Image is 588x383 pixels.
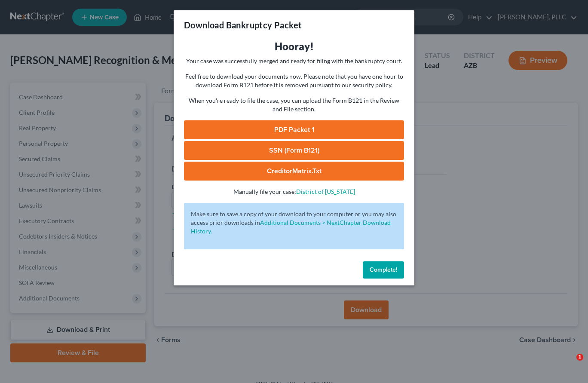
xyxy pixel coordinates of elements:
[184,162,404,181] a: CreditorMatrix.txt
[184,141,404,160] a: SSN (Form B121)
[191,219,391,235] a: Additional Documents > NextChapter Download History.
[576,354,583,361] span: 1
[184,72,404,89] p: Feel free to download your documents now. Please note that you have one hour to download Form B12...
[184,187,404,196] p: Manually file your case:
[296,188,355,195] a: District of [US_STATE]
[363,261,404,279] button: Complete!
[191,210,397,236] p: Make sure to save a copy of your download to your computer or you may also access prior downloads in
[184,19,302,31] h3: Download Bankruptcy Packet
[559,354,579,374] iframe: Intercom live chat
[184,96,404,113] p: When you're ready to file the case, you can upload the Form B121 in the Review and File section.
[184,57,404,65] p: Your case was successfully merged and ready for filing with the bankruptcy court.
[184,40,404,53] h3: Hooray!
[370,266,397,273] span: Complete!
[184,120,404,139] a: PDF Packet 1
